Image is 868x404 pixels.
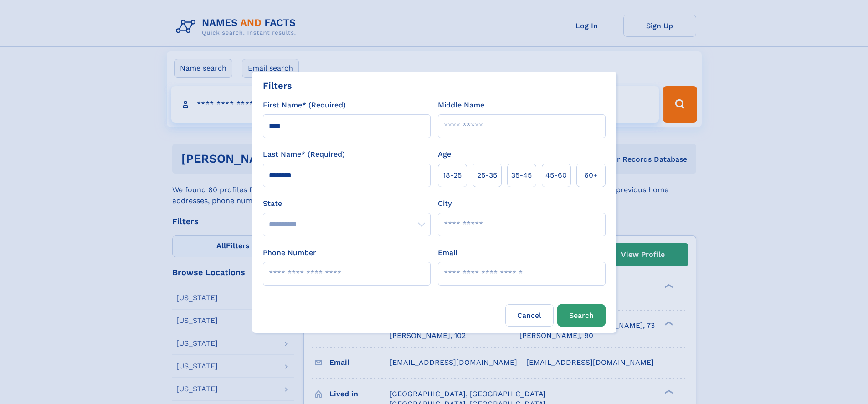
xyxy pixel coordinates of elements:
span: 45‑60 [545,170,567,181]
label: City [438,198,452,209]
span: 25‑35 [477,170,497,181]
label: Middle Name [438,100,484,111]
label: State [263,198,431,209]
label: Last Name* (Required) [263,149,345,160]
span: 18‑25 [443,170,462,181]
label: Age [438,149,451,160]
div: Filters [263,79,292,92]
span: 35‑45 [511,170,532,181]
button: Search [557,304,606,327]
label: Phone Number [263,247,316,258]
label: First Name* (Required) [263,100,346,111]
label: Cancel [505,304,554,327]
label: Email [438,247,457,258]
span: 60+ [584,170,598,181]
